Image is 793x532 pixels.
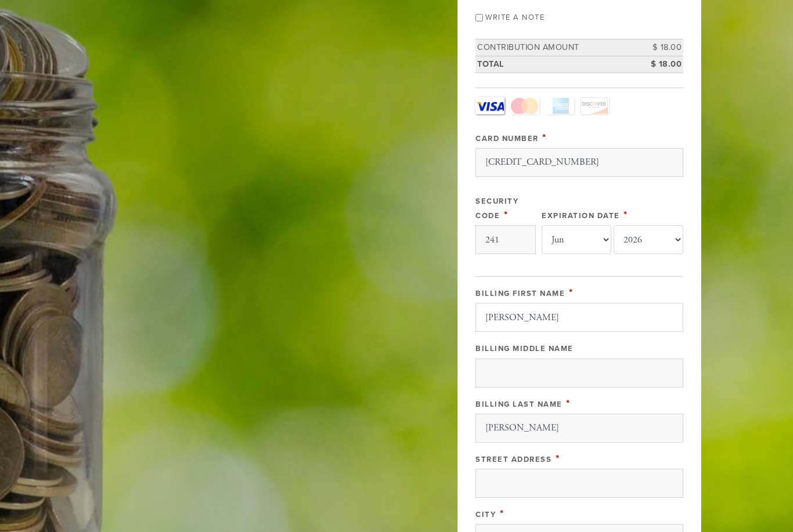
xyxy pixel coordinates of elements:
[580,97,609,114] a: Discover
[475,455,552,464] label: Street Address
[542,225,611,254] select: Expiration Date month
[475,197,518,220] label: Security Code
[475,39,631,56] td: Contribution Amount
[475,97,504,114] a: Visa
[542,131,547,144] span: This field is required.
[500,507,504,520] span: This field is required.
[475,289,565,298] label: Billing First Name
[475,344,574,353] label: Billing Middle Name
[475,400,563,409] label: Billing Last Name
[510,97,539,114] a: MasterCard
[569,286,574,299] span: This field is required.
[631,56,683,73] td: $ 18.00
[485,13,545,22] label: Write a note
[504,208,509,221] span: This field is required.
[475,510,496,519] label: City
[475,56,631,73] td: Total
[475,134,539,143] label: Card Number
[631,39,683,56] td: $ 18.00
[566,397,571,410] span: This field is required.
[545,97,574,114] a: Amex
[623,208,628,221] span: This field is required.
[542,211,620,220] label: Expiration Date
[556,452,560,465] span: This field is required.
[614,225,683,254] select: Expiration Date year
